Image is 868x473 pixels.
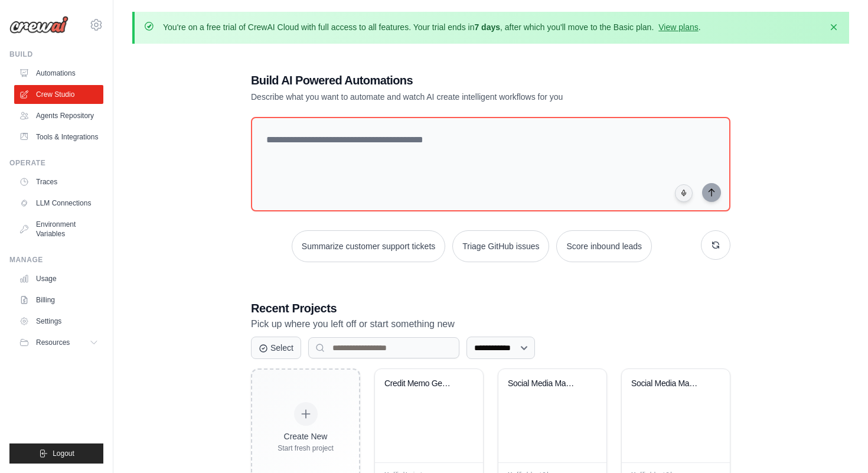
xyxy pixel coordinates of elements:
button: Select [251,337,301,359]
button: Logout [9,443,103,464]
a: Traces [14,172,103,191]
a: Environment Variables [14,215,103,243]
button: Get new suggestions [701,230,730,260]
a: Agents Repository [14,106,103,125]
div: Operate [9,158,103,168]
div: Start fresh project [278,443,334,453]
button: Resources [14,333,103,352]
a: Tools & Integrations [14,128,103,146]
div: Build [9,50,103,59]
button: Score inbound leads [556,230,652,262]
span: Resources [36,338,70,347]
div: Create New [278,430,334,442]
button: Triage GitHub issues [452,230,549,262]
a: Billing [14,291,103,309]
h3: Recent Projects [251,300,730,317]
a: Crew Studio [14,85,103,104]
p: You're on a free trial of CrewAI Cloud with full access to all features. Your trial ends in , aft... [163,21,701,33]
div: Social Media Management Hub [508,379,579,389]
div: Social Media Management Automation [631,379,703,389]
a: Usage [14,269,103,288]
div: Manage [9,255,103,265]
button: Click to speak your automation idea [675,184,693,202]
p: Pick up where you left off or start something new [251,317,730,332]
button: Summarize customer support tickets [292,230,445,262]
a: Automations [14,64,103,83]
p: Describe what you want to automate and watch AI create intelligent workflows for you [251,91,648,103]
div: Credit Memo Generation & Risk Assessment System [384,379,456,389]
a: View plans [658,22,698,32]
a: LLM Connections [14,194,103,213]
span: Logout [53,449,74,458]
h1: Build AI Powered Automations [251,72,648,89]
strong: 7 days [474,22,500,32]
img: Logo [9,16,68,34]
a: Settings [14,312,103,331]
